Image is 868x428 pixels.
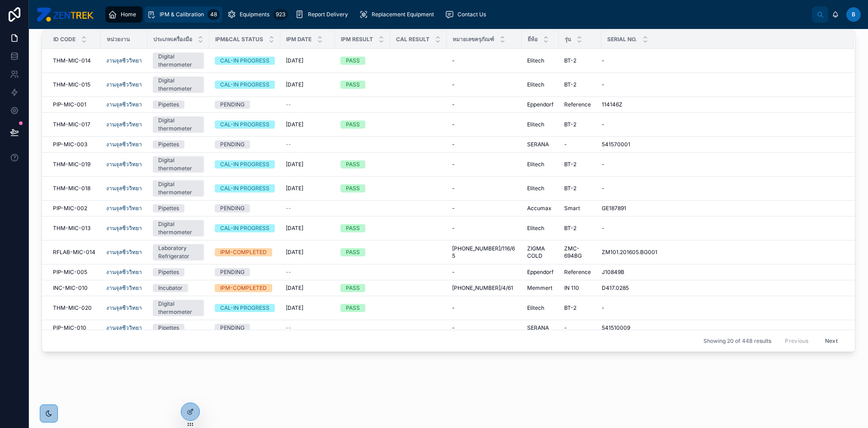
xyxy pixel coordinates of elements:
[286,121,330,128] a: [DATE]
[286,249,330,256] a: [DATE]
[527,57,553,64] a: Elitech
[602,249,657,256] span: ZM101.201605.BG001
[602,249,843,256] a: ZM101.201605.BG001
[564,324,596,332] a: -
[220,204,245,212] div: PENDING
[220,184,269,192] div: CAL-IN PROGRESS
[53,121,90,128] span: THM-MIC-017
[602,269,624,276] span: J10849B
[106,205,142,212] a: งานจุลชีววิทยา
[106,121,142,128] a: งานจุลชีววิทยา
[527,81,553,88] a: Elitech
[158,180,198,197] div: Digital thermometer
[215,184,275,192] a: CAL-IN PROGRESS
[564,121,576,128] span: BT-2
[452,121,455,128] span: -
[215,160,275,168] a: CAL-IN PROGRESS
[308,11,348,18] span: Report Delivery
[101,5,812,24] div: scrollable content
[53,185,90,192] span: THM-MIC-018
[106,161,142,168] a: งานจุลชีววิทยา
[158,156,198,173] div: Digital thermometer
[121,11,136,18] span: Home
[106,225,142,232] span: งานจุลชีววิทยา
[215,101,275,109] a: PENDING
[564,205,596,212] a: Smart
[36,7,94,22] img: App logo
[292,6,354,23] a: Report Delivery
[564,121,596,128] a: BT-2
[53,81,95,88] a: THM-MIC-015
[602,161,604,168] span: -
[527,324,553,332] a: SERANA
[160,11,204,18] span: IPM & Calibration
[340,224,385,232] a: PASS
[564,245,596,260] span: ZMC-694BG
[346,120,360,129] div: PASS
[158,220,198,236] div: Digital thermometer
[602,101,843,108] a: 114146Z
[220,324,245,332] div: PENDING
[220,140,245,149] div: PENDING
[602,205,626,212] span: GE187891
[286,121,303,128] span: [DATE]
[356,6,440,23] a: Replacement Equipment
[215,284,275,292] a: IPM-COMPLETED
[53,304,92,312] span: THM-MIC-020
[527,161,544,168] span: Elitech
[286,205,291,212] span: --
[53,324,95,332] a: PIP-MIC-010
[286,141,291,148] span: --
[527,141,549,148] span: SERANA
[53,141,95,148] a: PIP-MIC-003
[602,81,604,88] span: -
[220,268,245,276] div: PENDING
[220,284,267,292] div: IPM-COMPLETED
[53,205,95,212] a: PIP-MIC-002
[215,268,275,276] a: PENDING
[215,140,275,149] a: PENDING
[602,101,623,108] span: 114146Z
[106,304,142,312] span: งานจุลชีววิทยา
[220,81,269,89] div: CAL-IN PROGRESS
[106,81,142,88] a: งานจุลชีววิทยา
[346,284,360,292] div: PASS
[53,205,87,212] span: PIP-MIC-002
[153,284,204,292] a: Incubator
[153,180,204,197] a: Digital thermometer
[153,324,204,332] a: Pipettes
[286,161,303,168] span: [DATE]
[286,81,303,88] span: [DATE]
[458,11,486,18] span: Contact Us
[602,284,629,292] span: D417.0285
[527,245,553,260] span: ZIGMA COLD
[273,9,288,20] div: 923
[158,324,179,332] div: Pipettes
[527,269,553,276] span: Eppendorf
[286,249,303,256] span: [DATE]
[564,57,576,64] span: BT-2
[346,81,360,89] div: PASS
[53,324,86,332] span: PIP-MIC-010
[158,244,198,260] div: Laboratory Refrigerator
[452,205,516,212] a: -
[158,116,198,133] div: Digital thermometer
[215,204,275,212] a: PENDING
[106,141,142,148] a: งานจุลชีววิทยา
[106,57,142,64] a: งานจุลชีววิทยา
[340,304,385,312] a: PASS
[452,185,516,192] a: -
[564,225,596,232] a: BT-2
[286,101,330,108] a: --
[564,101,591,108] span: Reference
[106,284,142,292] a: งานจุลชีววิทยา
[527,81,544,88] span: Elitech
[153,220,204,236] a: Digital thermometer
[564,324,567,332] span: -
[452,185,455,192] span: -
[208,9,220,20] div: 48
